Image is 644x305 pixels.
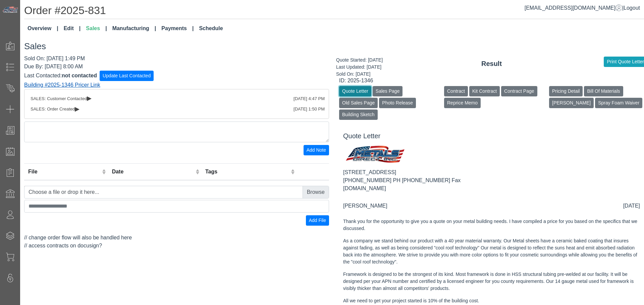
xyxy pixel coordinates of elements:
span: ▸ [87,96,92,100]
p: Thank you for the opportunity to give you a quote on your metal building needs. I have compiled a... [343,218,640,232]
div: Sold On: [DATE] 1:49 PM [24,55,329,63]
button: Kit Contract [469,86,500,96]
a: Sales [83,22,109,35]
button: Contract Page [501,86,537,96]
span: Add Note [307,147,326,153]
button: Update Last Contacted [100,71,154,81]
a: Edit [61,22,84,35]
a: Schedule [196,22,225,35]
button: Sales Page [373,86,403,96]
a: Payments [159,22,196,35]
button: Bill Of Materials [584,86,623,96]
form: Last Contacted: [24,71,329,81]
button: Add Note [304,145,329,155]
h1: Order #2025-831 [24,4,644,19]
div: [DATE] 1:50 PM [293,106,325,112]
div: Quote Started: [DATE] [336,57,383,64]
span: Add File [309,218,326,223]
span: ▸ [75,106,79,111]
button: Old Sales Page [339,98,378,108]
span: Update Last Contacted [103,73,151,78]
img: Metals Direct Inc Logo [2,6,19,13]
div: Sold On: [DATE] [336,71,383,78]
div: SALES: Order Created [31,106,323,112]
a: Overview [25,22,61,35]
button: Pricing Detail [549,86,583,96]
div: Due By: [DATE] 8:00 AM [24,63,329,71]
h3: Sales [24,41,644,52]
div: Last Updated: [DATE] [336,64,383,71]
div: Date [112,168,194,176]
div: | [525,4,640,12]
span: Logout [624,5,640,11]
button: Photo Release [379,98,416,108]
p: Framework is designed to be the strongest of its kind. Most framework is done in HSS structural t... [343,271,640,292]
button: Reprice Memo [444,98,481,108]
button: Quote Letter [339,86,371,96]
a: [EMAIL_ADDRESS][DOMAIN_NAME] [525,5,622,11]
div: [STREET_ADDRESS] [PHONE_NUMBER] PH [PHONE_NUMBER] Fax [DOMAIN_NAME] [343,168,640,193]
div: File [28,168,100,176]
div: [PERSON_NAME] [343,202,387,210]
div: SALES: Customer Contacted [31,95,323,102]
div: [DATE] 4:47 PM [293,95,325,102]
button: Contract [444,86,468,96]
h5: Quote Letter [343,132,640,140]
th: Remove [297,163,329,180]
div: Result [339,59,644,69]
button: [PERSON_NAME] [549,98,594,108]
div: Tags [205,168,289,176]
p: As a company we stand behind our product with a 40 year material warranty. Our Metal sheets have ... [343,237,640,265]
div: ID: 2025-1346 [339,77,644,85]
button: Spray Foam Waiver [595,98,642,108]
div: [DATE] [623,202,640,210]
a: Manufacturing [110,22,159,35]
p: All we need to get your project started is 10% of the building cost. [343,297,640,304]
a: Building #2025-1346 Pricer Link [24,82,100,88]
img: MD logo [343,143,409,168]
span: not contacted [62,72,97,78]
button: Add File [306,215,329,226]
button: Building Sketch [339,109,378,120]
